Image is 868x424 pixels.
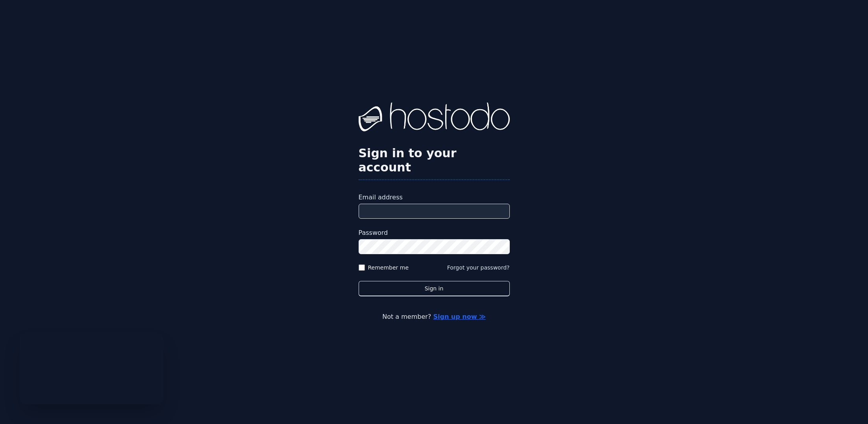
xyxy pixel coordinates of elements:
label: Email address [359,193,510,202]
label: Password [359,228,510,238]
h2: Sign in to your account [359,146,510,175]
button: Sign in [359,281,510,296]
a: Sign up now ≫ [433,313,485,320]
p: Not a member? [38,312,830,322]
button: Forgot your password? [447,264,510,272]
label: Remember me [368,264,409,272]
img: Hostodo [359,102,510,134]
